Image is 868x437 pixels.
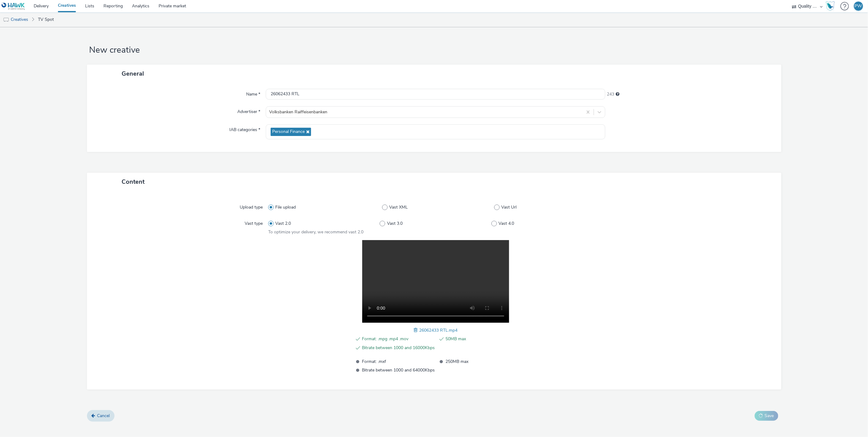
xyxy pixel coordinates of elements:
[389,204,408,210] span: Vast XML
[445,358,518,365] span: 250MB max
[3,17,9,23] img: tv
[362,344,435,352] span: Bitrate between 1000 and 16000Kbps
[2,2,25,10] img: undefined Logo
[419,327,457,333] span: 26062433 RTL.mp4
[276,204,296,210] span: File upload
[244,89,263,97] label: Name *
[272,129,305,134] span: Personal Finance
[826,1,835,11] img: Hawk Academy
[855,2,862,11] div: PW
[755,411,778,421] button: Save
[227,124,263,133] label: IAB categories *
[35,12,57,27] a: TV Spot
[268,229,363,235] span: To optimize your delivery, we recommend vast 2.0
[237,202,265,210] label: Upload type
[276,220,291,227] span: Vast 2.0
[122,70,144,78] span: General
[387,220,403,227] span: Vast 3.0
[242,218,265,227] label: Vast type
[235,106,263,115] label: Advertiser *
[445,335,518,343] span: 50MB max
[765,413,774,419] span: Save
[502,204,517,210] span: Vast Url
[607,91,614,97] span: 243
[498,220,514,227] span: Vast 4.0
[266,89,605,100] input: Name
[826,1,837,11] a: Hawk Academy
[122,178,145,186] span: Content
[87,44,781,56] h1: New creative
[616,91,619,97] div: Maximum 255 characters
[362,335,435,343] span: Format: .mpg .mp4 .mov
[87,410,115,422] a: Cancel
[362,367,435,374] span: Bitrate between 1000 and 64000Kbps
[362,358,435,365] span: Format: .mxf
[97,413,110,419] span: Cancel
